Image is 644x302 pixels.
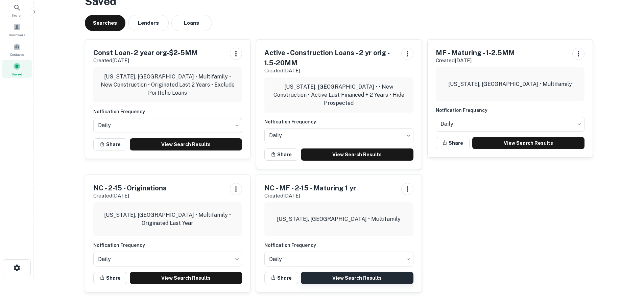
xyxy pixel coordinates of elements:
[264,241,413,249] h6: Notfication Frequency
[270,83,408,107] p: [US_STATE], [GEOGRAPHIC_DATA] • • New Construction • Active Last Financed + 2 Years • Hide Prospe...
[472,137,585,149] a: View Search Results
[264,126,413,145] div: Without label
[436,107,585,114] h6: Notfication Frequency
[2,60,32,78] a: Saved
[436,56,515,65] p: Created [DATE]
[264,48,396,68] h5: Active - Construction Loans - 2 yr orig - 1.5-20MM
[264,192,356,200] p: Created [DATE]
[93,272,127,284] button: Share
[2,1,32,19] a: Search
[610,248,644,280] iframe: Chat Widget
[264,67,396,75] p: Created [DATE]
[128,15,169,31] button: Lenders
[264,148,298,161] button: Share
[301,272,413,284] a: View Search Results
[2,40,32,59] a: Contacts
[93,108,242,115] h6: Notfication Frequency
[99,211,237,227] p: [US_STATE], [GEOGRAPHIC_DATA] • Multifamily • Originated Last Year
[264,118,413,125] h6: Notfication Frequency
[10,52,24,57] span: Contacts
[130,272,242,284] a: View Search Results
[2,21,32,39] a: Borrowers
[264,250,413,269] div: Without label
[11,13,23,18] span: Search
[9,32,25,38] span: Borrowers
[436,48,515,58] h5: MF - Maturing - 1-2.5MM
[93,48,198,58] h5: Const Loan- 2 year org-$2-5MM
[93,116,242,135] div: Without label
[130,138,242,150] a: View Search Results
[171,15,212,31] button: Loans
[93,241,242,249] h6: Notfication Frequency
[93,56,198,65] p: Created [DATE]
[436,115,585,134] div: Without label
[99,73,237,97] p: [US_STATE], [GEOGRAPHIC_DATA] • Multifamily • New Construction • Originated Last 2 Years • Exclud...
[93,183,167,193] h5: NC - 2-15 - Originations
[277,215,401,223] p: [US_STATE], [GEOGRAPHIC_DATA] • Multifamily
[264,183,356,193] h5: NC - MF - 2-15 - Maturing 1 yr
[93,192,167,200] p: Created [DATE]
[264,272,298,284] button: Share
[93,138,127,150] button: Share
[301,148,413,161] a: View Search Results
[448,80,572,88] p: [US_STATE], [GEOGRAPHIC_DATA] • Multifamily
[85,15,125,31] button: Searches
[93,250,242,269] div: Without label
[436,137,470,149] button: Share
[11,71,22,77] span: Saved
